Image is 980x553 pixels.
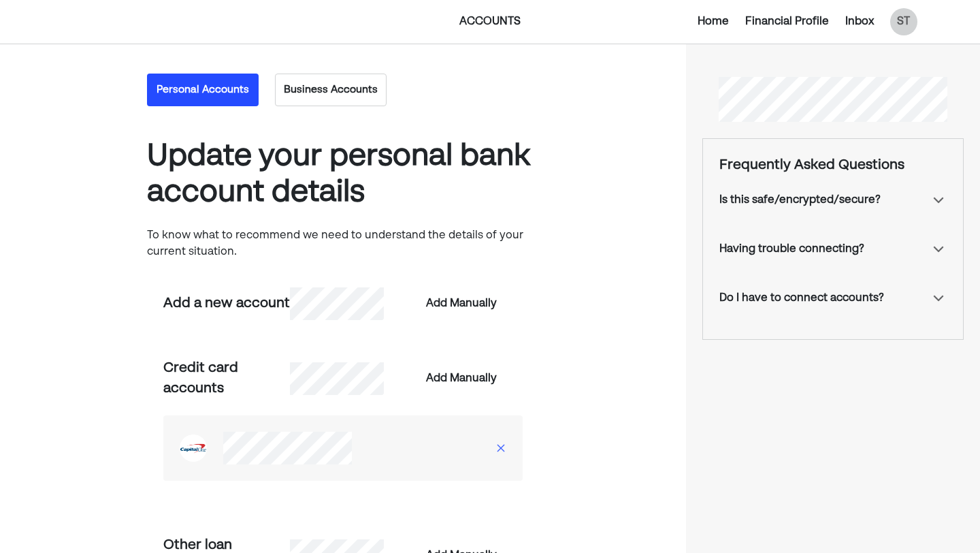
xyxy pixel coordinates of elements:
[275,74,387,106] button: Business Accounts
[426,296,497,312] div: Add Manually
[845,14,874,30] div: Inbox
[719,155,947,176] div: Frequently Asked Questions
[719,241,864,257] div: Having trouble connecting?
[147,227,539,260] div: To know what to recommend we need to understand the details of your current situation.
[745,14,829,30] div: Financial Profile
[163,294,290,314] div: Add a new account
[890,8,917,35] div: ST
[147,74,259,106] button: Personal Accounts
[719,290,884,306] div: Do I have to connect accounts?
[698,14,729,30] div: Home
[346,14,634,30] div: ACCOUNTS
[719,192,881,208] div: Is this safe/encrypted/secure?
[163,358,290,399] div: Credit card accounts
[426,370,497,387] div: Add Manually
[147,139,539,211] div: Update your personal bank account details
